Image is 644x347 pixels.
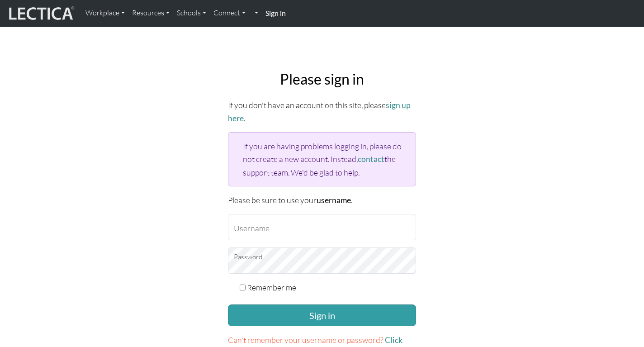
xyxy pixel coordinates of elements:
[210,4,249,23] a: Connect
[262,4,289,23] a: Sign in
[128,4,173,23] a: Resources
[228,71,416,88] h2: Please sign in
[82,4,128,23] a: Workplace
[228,304,416,326] button: Sign in
[228,99,416,125] p: If you don't have an account on this site, please .
[173,4,210,23] a: Schools
[228,194,416,207] p: Please be sure to use your .
[247,281,296,294] label: Remember me
[228,335,384,345] span: Can't remember your username or password?
[358,154,384,164] a: contact
[317,195,351,205] strong: username
[228,214,416,240] input: Username
[7,5,75,22] img: lecticalive
[265,9,286,17] strong: Sign in
[228,132,416,186] div: If you are having problems logging in, please do not create a new account. Instead, the support t...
